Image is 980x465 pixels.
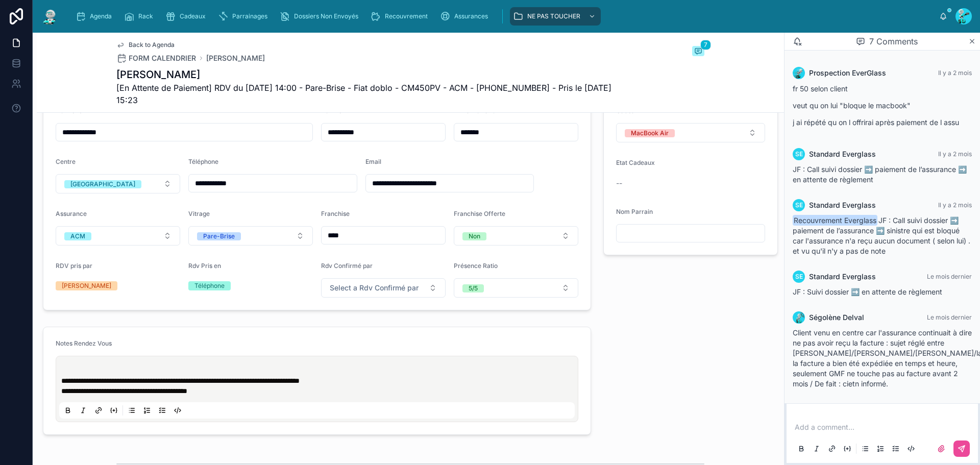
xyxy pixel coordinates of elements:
[938,201,972,209] span: Il y a 2 mois
[215,7,275,26] a: Parrainages
[795,150,803,158] span: SE
[116,82,628,106] span: [En Attente de Paiement] RDV du [DATE] 14:00 - Pare-Brise - Fiat doblo - CM450PV - ACM - [PHONE_N...
[385,12,428,20] span: Recouvrement
[321,210,350,217] span: Franchise
[56,226,180,246] button: Select Button
[938,150,972,158] span: Il y a 2 mois
[188,226,313,246] button: Select Button
[793,100,972,111] p: veut qu on lui "bloque le macbook"
[454,278,578,298] button: Select Button
[795,273,803,281] span: SE
[616,178,622,188] span: --
[631,129,669,137] div: MacBook Air
[277,7,365,26] a: Dossiers Non Envoyés
[321,262,373,270] span: Rdv Confirmé par
[927,313,972,321] span: Le mois dernier
[793,117,972,128] p: j ai répété qu on l offrirai après paiement de l assu
[367,7,435,26] a: Recouvrement
[194,281,225,290] div: Téléphone
[138,12,153,20] span: Rack
[437,7,495,26] a: Assurances
[469,232,480,240] div: Non
[188,210,210,217] span: Vitrage
[616,123,765,142] button: Select Button
[454,12,488,20] span: Assurances
[121,7,160,26] a: Rack
[180,12,206,20] span: Cadeaux
[294,12,358,20] span: Dossiers Non Envoyés
[62,281,111,290] div: [PERSON_NAME]
[330,283,419,293] span: Select a Rdv Confirmé par
[41,8,59,25] img: App logo
[809,272,876,282] span: Standard Everglass
[129,53,196,63] span: FORM CALENDRIER
[116,41,175,49] a: Back to Agenda
[616,159,655,166] span: Etat Cadeaux
[454,210,505,217] span: Franchise Offerte
[692,46,704,58] button: 7
[795,201,803,209] span: SE
[454,262,498,270] span: Présence Ratio
[162,7,213,26] a: Cadeaux
[809,68,886,78] span: Prospection EverGlass
[527,12,580,20] span: NE PAS TOUCHER
[809,200,876,210] span: Standard Everglass
[56,262,92,270] span: RDV pris par
[700,40,711,50] span: 7
[203,232,235,240] div: Pare-Brise
[56,210,87,217] span: Assurance
[188,262,221,270] span: Rdv Pris en
[70,180,135,188] div: [GEOGRAPHIC_DATA]
[206,53,265,63] a: [PERSON_NAME]
[188,158,218,165] span: Téléphone
[793,287,942,296] span: JF : Suivi dossier ➡️ en attente de règlement
[927,273,972,280] span: Le mois dernier
[116,53,196,63] a: FORM CALENDRIER
[869,35,918,47] span: 7 Comments
[809,312,864,323] span: Ségolène Delval
[365,158,381,165] span: Email
[938,69,972,77] span: Il y a 2 mois
[129,41,175,49] span: Back to Agenda
[793,165,967,184] span: JF : Call suivi dossier ➡️ paiement de l’assurance ➡️ en attente de règlement
[67,5,939,28] div: scrollable content
[616,208,653,215] span: Nom Parrain
[72,7,119,26] a: Agenda
[793,216,970,255] span: JF : Call suivi dossier ➡️ paiement de l’assurance ➡️ sinistre qui est bloqué car l'assurance n'a...
[56,158,76,165] span: Centre
[469,284,478,292] div: 5/5
[70,232,85,240] div: ACM
[454,226,578,246] button: Select Button
[510,7,601,26] a: NE PAS TOUCHER
[321,278,446,298] button: Select Button
[793,83,972,94] p: fr 50 selon client
[116,67,628,82] h1: [PERSON_NAME]
[56,174,180,193] button: Select Button
[809,149,876,159] span: Standard Everglass
[232,12,267,20] span: Parrainages
[56,339,112,347] span: Notes Rendez Vous
[90,12,112,20] span: Agenda
[793,215,877,226] span: Recouvrement Everglass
